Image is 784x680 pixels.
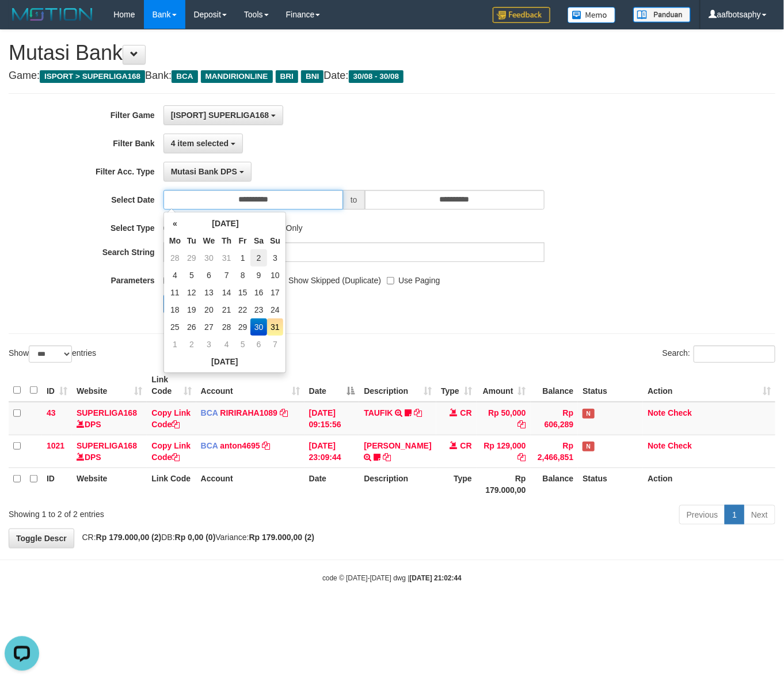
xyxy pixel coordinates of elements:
td: 26 [184,318,200,336]
button: [ISPORT] SUPERLIGA168 [163,105,283,125]
td: 18 [166,301,184,318]
label: Show entries [9,345,96,363]
a: Check [668,441,692,450]
a: [PERSON_NAME] [364,441,431,450]
input: Use Paging [387,277,394,284]
a: Copy Link Code [151,441,191,462]
th: Tu [184,232,200,249]
td: 7 [267,336,283,353]
img: Button%20Memo.svg [568,7,616,23]
td: DPS [72,402,147,435]
td: 24 [267,301,283,318]
span: MANDIRIONLINE [201,70,273,83]
th: Date: activate to sort column descending [305,369,360,402]
span: 43 [47,408,56,417]
th: Balance [531,468,579,500]
span: BCA [201,441,218,450]
th: [DATE] [166,353,283,370]
th: Website: activate to sort column ascending [72,369,147,402]
td: 11 [166,284,184,301]
th: ID: activate to sort column ascending [42,369,72,402]
td: DPS [72,435,147,468]
a: anton4695 [220,441,260,450]
span: 30/08 - 30/08 [349,70,404,83]
th: Su [267,232,283,249]
a: 1 [725,505,744,525]
span: 1021 [47,441,64,450]
strong: [DATE] 21:02:44 [410,574,462,582]
td: 20 [200,301,219,318]
a: Copy TAUFIK to clipboard [414,408,422,417]
span: 4 item selected [171,139,229,148]
img: MOTION_logo.png [9,6,96,23]
a: Note [648,408,665,417]
td: 14 [218,284,235,301]
td: Rp 606,289 [531,402,579,435]
a: Toggle Descr [9,529,74,548]
span: CR [460,441,472,450]
a: RIRIRAHA1089 [220,408,277,417]
th: Status [578,468,643,500]
span: BRI [276,70,298,83]
label: Search: [663,345,775,363]
td: Rp 2,466,851 [531,435,579,468]
td: 28 [166,249,184,267]
td: 13 [200,284,219,301]
label: Use Paging [387,271,440,286]
td: 30 [200,249,219,267]
input: Search: [694,345,775,363]
td: 19 [184,301,200,318]
td: 31 [267,318,283,336]
h1: Mutasi Bank [9,41,775,64]
th: Sa [250,232,267,249]
div: Showing 1 to 2 of 2 entries [9,504,318,520]
td: 31 [218,249,235,267]
th: [DATE] [184,215,267,232]
button: Mutasi Bank DPS [163,162,252,181]
th: Status [578,369,643,402]
td: Rp 129,000 [477,435,531,468]
th: Balance [531,369,579,402]
a: Next [744,505,775,525]
th: Type [436,468,477,500]
a: TAUFIK [364,408,393,417]
th: Amount: activate to sort column ascending [477,369,531,402]
td: 1 [235,249,250,267]
span: BCA [201,408,218,417]
th: Description: activate to sort column ascending [359,369,436,402]
td: 15 [235,284,250,301]
td: 22 [235,301,250,318]
td: [DATE] 09:15:56 [305,402,360,435]
button: 4 item selected [163,134,243,153]
th: Action [643,468,775,500]
td: 2 [184,336,200,353]
td: 12 [184,284,200,301]
strong: Rp 179.000,00 (2) [96,533,162,542]
span: CR: DB: Variance: [77,533,315,542]
a: Copy RIRIRAHA1089 to clipboard [280,408,288,417]
span: CR [460,408,472,417]
th: Link Code: activate to sort column ascending [147,369,196,402]
span: BNI [301,70,324,83]
th: Description [359,468,436,500]
th: Type: activate to sort column ascending [436,369,477,402]
span: Mutasi Bank DPS [171,167,237,176]
a: Copy Rp 129,000 to clipboard [518,453,526,462]
img: Feedback.jpg [493,7,550,23]
td: 25 [166,318,184,336]
th: Date [305,468,360,500]
td: 4 [218,336,235,353]
td: 6 [200,267,219,284]
th: « [166,215,184,232]
td: 5 [235,336,250,353]
label: Show Skipped (Duplicate) [277,271,381,286]
select: Showentries [29,345,72,363]
img: panduan.png [633,7,691,22]
td: 10 [267,267,283,284]
span: Has Note [583,442,594,451]
th: Action: activate to sort column ascending [643,369,775,402]
a: Copy SRI BASUKI to clipboard [383,453,391,462]
th: Th [218,232,235,249]
button: Open LiveChat chat widget [5,5,39,39]
td: 27 [200,318,219,336]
